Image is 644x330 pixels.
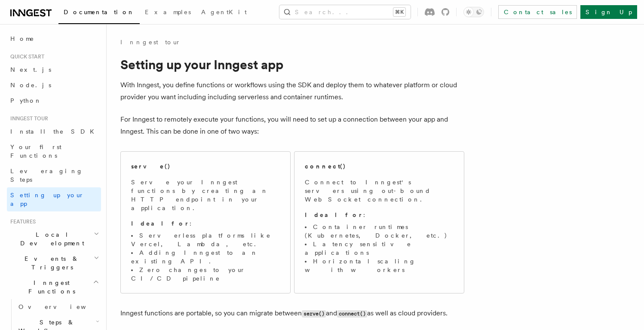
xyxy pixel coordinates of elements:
span: AgentKit [201,9,247,15]
li: Adding Inngest to an existing API. [131,248,280,266]
a: Install the SDK [7,124,101,139]
a: Overview [15,299,101,315]
a: Setting up your app [7,187,101,211]
a: Your first Functions [7,139,101,163]
li: Container runtimes (Kubernetes, Docker, etc.) [305,223,454,240]
a: Documentation [58,3,140,24]
span: Examples [145,9,191,15]
strong: Ideal for [131,220,190,227]
span: Quick start [7,53,44,60]
a: Next.js [7,62,101,77]
a: Contact sales [498,5,577,19]
a: Python [7,93,101,108]
strong: Ideal for [305,211,363,218]
span: Leveraging Steps [10,168,83,183]
code: serve() [302,310,326,318]
span: Events & Triggers [7,254,94,272]
p: Connect to Inngest's servers using out-bound WebSocket connection. [305,178,454,204]
span: Setting up your app [10,192,84,207]
span: Node.js [10,82,51,89]
span: Local Development [7,230,94,247]
li: Zero changes to your CI/CD pipeline [131,266,280,283]
span: Overview [18,303,107,310]
span: Documentation [64,9,135,15]
li: Latency sensitive applications [305,240,454,257]
span: Inngest tour [7,115,48,122]
a: Sign Up [580,5,637,19]
li: Serverless platforms like Vercel, Lambda, etc. [131,231,280,248]
p: Serve your Inngest functions by creating an HTTP endpoint in your application. [131,178,280,212]
p: : [305,211,454,219]
span: Python [10,97,42,104]
a: Node.js [7,77,101,93]
a: Examples [140,3,196,23]
button: Events & Triggers [7,251,101,275]
a: Leveraging Steps [7,163,101,187]
h1: Setting up your Inngest app [120,57,464,72]
a: serve()Serve your Inngest functions by creating an HTTP endpoint in your application.Ideal for:Se... [120,151,291,293]
h2: serve() [131,162,171,171]
span: Inngest Functions [7,278,93,296]
button: Toggle dark mode [463,7,484,17]
li: Horizontal scaling with workers [305,257,454,274]
a: connect()Connect to Inngest's servers using out-bound WebSocket connection.Ideal for:Container ru... [294,151,464,293]
code: connect() [337,310,367,318]
a: AgentKit [196,3,252,23]
h2: connect() [305,162,346,171]
button: Inngest Functions [7,275,101,299]
button: Search...⌘K [279,5,411,19]
span: Install the SDK [10,128,99,135]
button: Local Development [7,227,101,251]
p: For Inngest to remotely execute your functions, you will need to set up a connection between your... [120,113,464,137]
span: Your first Functions [10,144,61,159]
p: Inngest functions are portable, so you can migrate between and as well as cloud providers. [120,307,464,320]
a: Home [7,31,101,46]
span: Next.js [10,66,51,73]
kbd: ⌘K [393,8,405,16]
span: Features [7,218,36,225]
a: Inngest tour [120,38,181,46]
span: Home [10,34,34,43]
p: With Inngest, you define functions or workflows using the SDK and deploy them to whatever platfor... [120,79,464,103]
p: : [131,219,280,228]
